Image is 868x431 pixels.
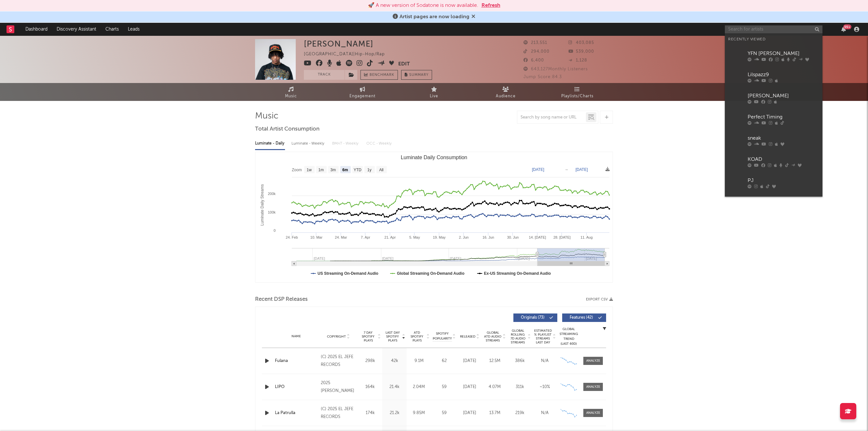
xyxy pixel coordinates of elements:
[564,167,568,172] text: →
[433,331,452,341] span: Spotify Popularity
[725,87,822,108] a: [PERSON_NAME]
[275,410,318,416] a: La Patrulla
[409,235,420,239] text: 5. May
[541,83,613,101] a: Playlists/Charts
[292,138,326,149] div: Luminate - Weekly
[509,384,531,390] div: 311k
[359,410,381,416] div: 174k
[318,271,378,276] text: US Streaming On-Demand Audio
[534,410,556,416] div: N/A
[513,313,557,322] button: Originals(73)
[484,331,502,342] span: Global ATD Audio Streams
[342,168,348,172] text: 6m
[255,83,327,101] a: Music
[568,58,587,63] span: 1,128
[401,155,468,160] text: Luminate Daily Consumption
[568,41,594,45] span: 403,085
[725,66,822,87] a: Lilspazz9
[360,70,398,80] a: Benchmark
[275,384,318,390] a: LIPO
[408,410,429,416] div: 9.85M
[576,167,588,172] text: [DATE]
[725,193,822,214] a: PJ
[523,67,588,71] span: 643,127 Monthly Listeners
[748,176,819,184] div: PJ
[398,83,470,101] a: Live
[123,23,144,36] a: Leads
[304,39,373,49] div: [PERSON_NAME]
[408,331,426,342] span: ATD Spotify Plays
[562,313,606,322] button: Features(42)
[748,92,819,100] div: [PERSON_NAME]
[255,125,319,133] span: Total Artist Consumption
[433,358,455,364] div: 62
[368,2,478,9] div: 🚀 A new version of Sodatone is now available.
[481,2,500,9] button: Refresh
[586,298,613,301] button: Export CSV
[384,331,401,342] span: Last Day Spotify Plays
[509,329,527,344] span: Global Rolling 7D Audio Streams
[359,331,377,342] span: 7 Day Spotify Plays
[748,113,819,121] div: Perfect Timing
[401,70,432,80] button: Summary
[307,168,312,172] text: 1w
[459,384,481,390] div: [DATE]
[319,168,324,172] text: 1m
[367,168,372,172] text: 1y
[384,384,405,390] div: 21.4k
[260,184,264,226] text: Luminate Daily Streams
[507,235,519,239] text: 30. Jun
[275,358,318,364] a: Fulana
[321,405,356,421] div: (C) 2025 EL JEFE RECORDS
[523,75,562,79] span: Jump Score: 84.3
[433,235,446,239] text: 19. May
[725,172,822,193] a: PJ
[725,25,822,34] input: Search for artists
[484,358,506,364] div: 12.5M
[470,83,541,101] a: Audience
[725,45,822,66] a: YFN [PERSON_NAME]
[518,316,548,320] span: Originals ( 73 )
[310,235,323,239] text: 10. Mar
[523,41,547,45] span: 213,551
[384,358,405,364] div: 42k
[255,138,285,149] div: Luminate - Daily
[349,92,375,100] span: Engagement
[385,235,396,239] text: 21. Apr
[359,358,381,364] div: 298k
[534,358,556,364] div: N/A
[433,384,455,390] div: 59
[580,235,592,239] text: 11. Aug
[255,296,308,303] span: Recent DSP Releases
[398,60,410,68] button: Edit
[354,168,361,172] text: YTD
[359,384,381,390] div: 164k
[268,192,276,196] text: 200k
[748,71,819,78] div: Lilspazz9
[568,49,594,54] span: 539,000
[275,334,318,339] div: Name
[748,49,819,57] div: YFN [PERSON_NAME]
[748,155,819,163] div: KOAD
[496,92,516,100] span: Audience
[843,24,851,29] div: 99 +
[532,167,544,172] text: [DATE]
[553,235,571,239] text: 28. [DATE]
[400,14,469,20] span: Artist pages are now loading
[255,152,613,282] svg: Luminate Daily Consumption
[460,335,475,339] span: Released
[409,73,428,77] span: Summary
[292,168,302,172] text: Zoom
[370,71,394,79] span: Benchmark
[274,229,276,232] text: 0
[327,83,398,101] a: Engagement
[517,115,586,120] input: Search by song name or URL
[482,235,494,239] text: 16. Jun
[21,23,52,36] a: Dashboard
[566,316,596,320] span: Features ( 42 )
[327,335,346,339] span: Copyright
[408,384,429,390] div: 2.04M
[52,23,101,36] a: Discovery Assistant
